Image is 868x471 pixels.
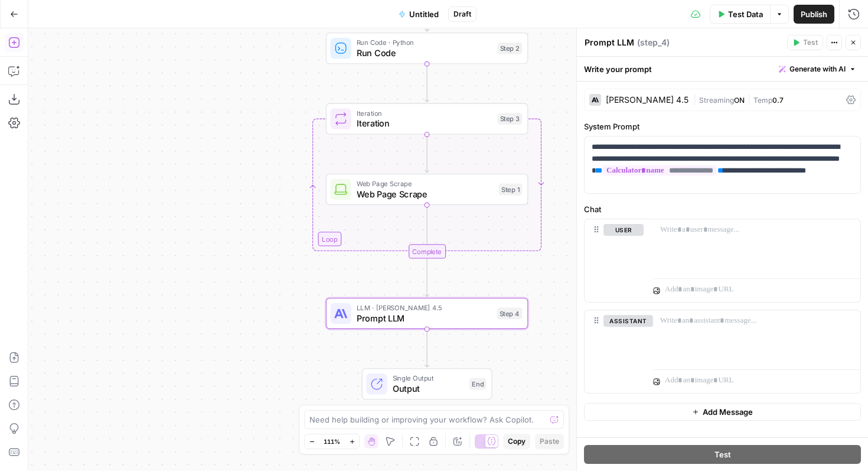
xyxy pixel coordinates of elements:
span: Web Page Scrape [357,187,494,200]
button: Copy [503,434,530,449]
span: Run Code · Python [357,37,492,48]
div: LLM · [PERSON_NAME] 4.5Prompt LLMStep 4 [326,298,528,329]
div: assistant [585,310,644,393]
span: Add Message [703,406,753,418]
button: Test [584,445,861,464]
span: Prompt LLM [357,311,492,324]
button: Test Data [710,5,770,24]
span: Streaming [699,96,734,105]
button: assistant [603,315,653,327]
span: Run Code [357,46,492,59]
g: Edge from step_2 to step_3 [425,64,429,102]
span: Temp [753,96,772,105]
button: Add Message [584,403,861,421]
g: Edge from step_4 to end [425,329,429,367]
span: 0.7 [772,96,784,105]
button: user [603,224,644,236]
span: Generate with AI [789,64,846,74]
div: Step 2 [497,43,522,54]
span: | [745,93,753,105]
label: System Prompt [584,121,861,132]
span: ON [734,96,745,105]
span: Iteration [357,117,492,130]
span: Test [714,449,731,460]
div: Write your prompt [577,57,868,81]
div: user [585,219,644,302]
div: Step 3 [497,113,522,125]
button: Test [787,35,823,50]
span: Output [393,382,465,395]
span: Copy [508,436,526,447]
span: Draft [453,9,471,20]
div: Web Page ScrapeWeb Page ScrapeStep 1 [326,174,528,205]
span: 111% [324,437,340,446]
div: Step 4 [497,307,522,319]
div: Run Code · PythonRun CodeStep 2 [326,33,528,64]
g: Edge from step_3-iteration-end to step_4 [425,259,429,297]
span: | [693,93,699,105]
button: Generate with AI [774,61,861,77]
span: LLM · [PERSON_NAME] 4.5 [357,303,492,313]
span: Untitled [409,8,439,20]
span: Single Output [393,373,465,384]
g: Edge from step_3 to step_1 [425,135,429,173]
label: Chat [584,203,861,215]
button: Paste [535,434,564,449]
span: ( step_4 ) [637,37,670,48]
div: Complete [409,244,446,258]
div: Complete [326,244,528,258]
span: Publish [801,8,827,20]
span: Test [803,37,818,48]
textarea: Prompt LLM [585,37,634,48]
span: Iteration [357,108,492,118]
span: Test Data [728,8,763,20]
span: Web Page Scrape [357,178,494,189]
div: Step 1 [499,183,523,195]
div: End [469,378,487,390]
div: LoopIterationIterationStep 3 [326,103,528,135]
div: Single OutputOutputEnd [326,368,528,399]
button: Untitled [391,5,446,24]
div: [PERSON_NAME] 4.5 [606,96,688,104]
span: Paste [540,436,559,447]
button: Publish [794,5,834,24]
